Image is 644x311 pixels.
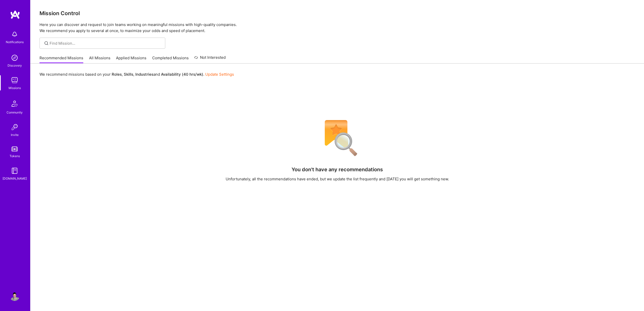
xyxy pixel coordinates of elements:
div: Invite [11,132,19,137]
input: Find Mission... [50,41,162,46]
img: bell [10,29,20,39]
img: tokens [12,147,18,151]
div: Community [7,110,23,115]
h4: You don't have any recommendations [292,166,383,173]
img: Invite [10,122,20,132]
img: User Avatar [10,291,20,301]
h3: Mission Control [39,10,635,16]
p: We recommend missions based on your , , and . [39,72,234,77]
a: User Avatar [8,291,21,301]
a: Not Interested [194,54,226,64]
b: Industries [135,72,153,77]
div: [DOMAIN_NAME] [3,176,27,181]
img: Community [9,98,21,110]
a: Recommended Missions [39,55,83,64]
a: Update Settings [205,72,234,77]
div: Tokens [10,153,20,159]
img: guide book [10,166,20,176]
b: Availability (40 hrs/wk) [161,72,203,77]
p: Here you can discover and request to join teams working on meaningful missions with high-quality ... [39,22,635,34]
div: Notifications [6,39,24,45]
i: icon SearchGrey [44,40,49,46]
img: logo [10,10,20,19]
img: teamwork [10,75,20,85]
div: Discovery [8,63,22,68]
img: discovery [10,53,20,63]
div: Missions [9,85,21,91]
a: Completed Missions [152,55,189,64]
b: Skills [124,72,133,77]
img: No Results [316,117,359,160]
a: Applied Missions [116,55,146,64]
a: All Missions [89,55,110,64]
div: Unfortunately, all the recommendations have ended, but we update the list frequently and [DATE] y... [226,176,449,182]
b: Roles [112,72,122,77]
